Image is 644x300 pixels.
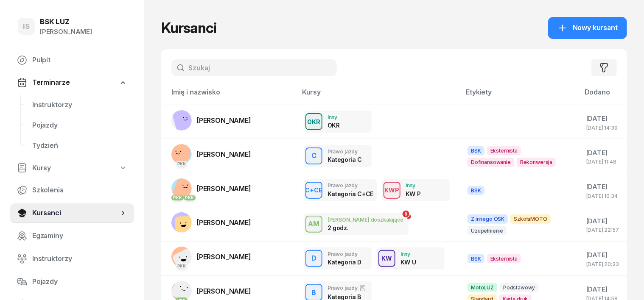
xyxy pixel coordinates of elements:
[328,285,366,292] div: Prawo jazdy
[10,249,134,269] a: Instruktorzy
[384,182,400,199] button: KWP
[328,122,340,129] div: OKR
[487,146,521,155] span: Eksternista
[184,195,196,200] div: PKK
[10,73,134,92] a: Terminarze
[171,212,251,233] a: [PERSON_NAME]
[406,183,421,188] div: Inny
[171,59,337,76] input: Szukaj
[586,216,620,227] div: [DATE]
[171,195,184,200] div: PKK
[468,214,508,223] span: Z innego OSK
[468,186,484,195] span: BSK
[305,182,322,199] button: C+CE
[586,284,620,295] div: [DATE]
[32,120,127,131] span: Pojazdy
[328,149,362,154] div: Prawo jazdy
[406,190,421,197] div: KW P
[40,26,92,37] div: [PERSON_NAME]
[586,147,620,158] div: [DATE]
[586,125,620,131] div: [DATE] 14:39
[468,283,497,292] span: MotoLUZ
[328,114,340,120] div: Inny
[580,86,627,105] th: Dodano
[197,150,251,158] span: [PERSON_NAME]
[305,147,322,164] button: C
[171,110,251,131] a: [PERSON_NAME]
[32,253,127,264] span: Instruktorzy
[10,226,134,246] a: Egzaminy
[586,181,620,192] div: [DATE]
[25,136,134,156] a: Tydzień
[468,158,514,167] span: Dofinansowanie
[305,113,322,130] button: OKR
[32,208,119,219] span: Kursanci
[328,251,361,257] div: Prawo jazdy
[197,253,251,261] span: [PERSON_NAME]
[176,263,188,269] div: PKK
[468,254,484,263] span: BSK
[308,251,320,266] div: D
[25,95,134,115] a: Instruktorzy
[308,149,320,163] div: C
[586,159,620,164] div: [DATE] 11:48
[23,23,30,30] span: IS
[197,218,251,227] span: [PERSON_NAME]
[40,18,92,25] div: BSK LUZ
[308,286,320,300] div: B
[10,50,134,70] a: Pulpit
[510,214,550,223] span: SzkołaMOTO
[302,185,326,195] div: C+CE
[328,217,403,222] div: [PERSON_NAME] doszkalające
[161,86,297,105] th: Imię i nazwisko
[297,86,461,105] th: Kursy
[171,178,251,199] a: PKKPKK[PERSON_NAME]
[10,272,134,292] a: Pojazdy
[305,250,322,267] button: D
[32,77,70,88] span: Terminarze
[32,276,127,287] span: Pojazdy
[381,185,403,195] div: KWP
[586,113,620,124] div: [DATE]
[400,258,416,266] div: KW U
[400,251,416,257] div: Inny
[32,185,127,196] span: Szkolenia
[586,250,620,261] div: [DATE]
[32,231,127,242] span: Egzaminy
[328,156,362,163] div: Kategoria C
[328,183,372,188] div: Prawo jazdy
[328,190,372,197] div: Kategoria C+CE
[304,117,324,127] div: OKR
[197,184,251,193] span: [PERSON_NAME]
[328,224,372,231] div: 2 godz.
[378,253,396,264] div: KW
[586,193,620,199] div: [DATE] 10:34
[171,247,251,267] a: PKK[PERSON_NAME]
[161,20,216,36] h1: Kursanci
[305,217,323,231] div: AM
[32,100,127,111] span: Instruktorzy
[32,140,127,151] span: Tydzień
[461,86,580,105] th: Etykiety
[573,22,618,33] span: Nowy kursant
[378,250,395,267] button: KW
[548,17,627,39] a: Nowy kursant
[305,216,322,233] button: AM
[500,283,538,292] span: Podstawowy
[171,144,251,164] a: PKK[PERSON_NAME]
[487,254,521,263] span: Eksternista
[197,287,251,295] span: [PERSON_NAME]
[25,115,134,136] a: Pojazdy
[176,161,188,167] div: PKK
[328,258,361,266] div: Kategoria D
[517,158,556,167] span: Rekonwersja
[468,146,484,155] span: BSK
[468,226,507,235] span: Uzupełnienie
[586,261,620,267] div: [DATE] 20:33
[197,116,251,125] span: [PERSON_NAME]
[32,55,127,66] span: Pulpit
[10,158,134,178] a: Kursy
[32,163,51,174] span: Kursy
[10,180,134,200] a: Szkolenia
[586,227,620,233] div: [DATE] 22:57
